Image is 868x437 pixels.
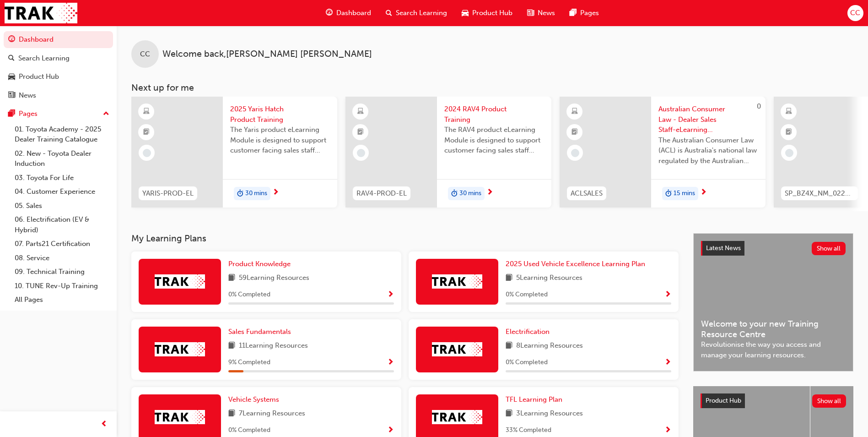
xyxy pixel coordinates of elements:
[444,125,544,156] span: The RAV4 product eLearning Module is designed to support customer facing sales staff with introdu...
[658,104,758,135] span: Australian Consumer Law - Dealer Sales Staff-eLearning module
[674,188,695,199] span: 15 mins
[11,171,113,185] a: 03. Toyota For Life
[8,92,15,100] span: news-icon
[387,359,394,367] span: Show Progress
[131,233,679,244] h3: My Learning Plans
[506,273,512,284] span: book-icon
[11,265,113,279] a: 09. Technical Training
[228,259,294,269] a: Product Knowledge
[506,260,645,268] span: 2025 Used Vehicle Excellence Learning Plan
[19,109,38,119] div: Pages
[786,106,792,118] span: learningResourceType_ELEARNING-icon
[664,359,671,367] span: Show Progress
[228,357,270,368] span: 9 % Completed
[785,149,793,157] span: learningRecordVerb_NONE-icon
[4,105,113,122] button: Pages
[562,4,606,22] a: pages-iconPages
[472,8,512,18] span: Product Hub
[387,425,394,436] button: Show Progress
[228,273,235,284] span: book-icon
[506,340,512,352] span: book-icon
[506,395,562,404] span: TFL Learning Plan
[11,147,113,171] a: 02. New - Toyota Dealer Induction
[357,126,364,138] span: booktick-icon
[396,8,447,18] span: Search Learning
[520,4,562,22] a: news-iconNews
[847,5,863,21] button: CC
[812,242,846,255] button: Show all
[580,8,599,18] span: Pages
[378,4,454,22] a: search-iconSearch Learning
[239,408,305,420] span: 7 Learning Resources
[387,289,394,300] button: Show Progress
[701,339,846,360] span: Revolutionise the way you access and manage your learning resources.
[506,394,566,405] a: TFL Learning Plan
[664,291,671,299] span: Show Progress
[228,395,279,404] span: Vehicle Systems
[812,394,846,408] button: Show all
[4,87,113,104] a: News
[11,279,113,293] a: 10. TUNE Rev-Up Training
[326,7,333,19] span: guage-icon
[11,251,113,265] a: 08. Service
[101,419,108,430] span: prev-icon
[228,340,235,352] span: book-icon
[237,188,243,200] span: duration-icon
[432,410,482,424] img: Trak
[318,4,378,22] a: guage-iconDashboard
[757,102,761,110] span: 0
[387,426,394,435] span: Show Progress
[571,149,579,157] span: learningRecordVerb_NONE-icon
[103,108,109,120] span: up-icon
[11,213,113,237] a: 06. Electrification (EV & Hybrid)
[451,188,458,200] span: duration-icon
[4,29,113,105] button: DashboardSearch LearningProduct HubNews
[8,73,15,81] span: car-icon
[11,185,113,199] a: 04. Customer Experience
[357,106,364,118] span: learningResourceType_ELEARNING-icon
[117,82,868,93] h3: Next up for me
[386,7,392,19] span: search-icon
[11,122,113,147] a: 01. Toyota Academy - 2025 Dealer Training Catalogue
[664,426,671,435] span: Show Progress
[228,290,270,300] span: 0 % Completed
[5,3,77,23] img: Trak
[506,327,553,337] a: Electrification
[239,340,308,352] span: 11 Learning Resources
[357,149,365,157] span: learningRecordVerb_NONE-icon
[706,244,741,252] span: Latest News
[516,340,583,352] span: 8 Learning Resources
[245,188,267,199] span: 30 mins
[785,188,854,199] span: SP_BZ4X_NM_0224_EL01
[516,273,582,284] span: 5 Learning Resources
[228,394,283,405] a: Vehicle Systems
[19,71,59,82] div: Product Hub
[665,188,672,200] span: duration-icon
[143,149,151,157] span: learningRecordVerb_NONE-icon
[155,410,205,424] img: Trak
[228,260,291,268] span: Product Knowledge
[454,4,520,22] a: car-iconProduct Hub
[462,7,469,19] span: car-icon
[11,293,113,307] a: All Pages
[444,104,544,125] span: 2024 RAV4 Product Training
[693,233,853,371] a: Latest NewsShow allWelcome to your new Training Resource CentreRevolutionise the way you access a...
[486,189,493,197] span: next-icon
[239,273,309,284] span: 59 Learning Resources
[4,50,113,67] a: Search Learning
[432,274,482,289] img: Trak
[459,188,481,199] span: 30 mins
[571,126,578,138] span: booktick-icon
[387,357,394,368] button: Show Progress
[506,290,548,300] span: 0 % Completed
[570,7,577,19] span: pages-icon
[155,342,205,356] img: Trak
[155,274,205,289] img: Trak
[143,106,150,118] span: learningResourceType_ELEARNING-icon
[664,425,671,436] button: Show Progress
[228,328,291,336] span: Sales Fundamentals
[432,342,482,356] img: Trak
[140,49,150,60] span: CC
[701,393,846,408] a: Product HubShow all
